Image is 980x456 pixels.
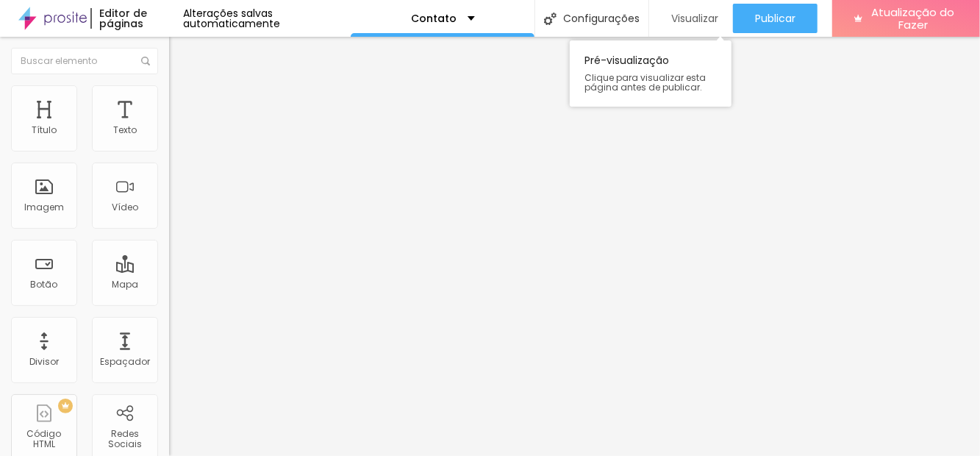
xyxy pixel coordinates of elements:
font: Redes Sociais [108,427,142,450]
font: Vídeo [112,201,138,213]
img: Ícone [141,57,150,65]
button: Visualizar [649,4,733,33]
font: Texto [113,124,137,136]
font: Contato [411,11,457,26]
font: Clique para visualizar esta página antes de publicar. [584,71,706,93]
font: Pré-visualização [584,53,669,68]
font: Editor de páginas [99,6,147,31]
font: Título [32,124,57,136]
font: Código HTML [27,427,62,450]
font: Visualizar [671,11,718,26]
button: Publicar [733,4,818,33]
font: Configurações [564,11,640,26]
font: Divisor [29,355,59,368]
font: Imagem [24,201,64,213]
font: Espaçador [100,355,150,368]
font: Alterações salvas automaticamente [183,6,280,31]
font: Publicar [755,11,795,26]
font: Botão [31,278,58,291]
font: Atualização do Fazer [872,4,955,32]
img: Ícone [544,13,557,25]
font: Mapa [112,278,138,291]
input: Buscar elemento [11,48,158,74]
